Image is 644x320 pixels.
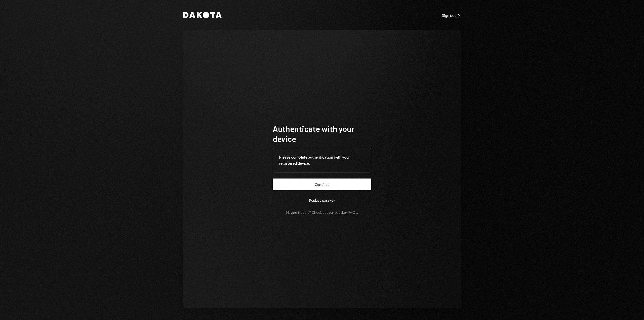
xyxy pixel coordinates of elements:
div: Please complete authentication with your registered device. [279,154,365,166]
h1: Authenticate with your device [273,124,371,144]
a: passkey FAQs [335,210,357,215]
button: Replace passkey [273,194,371,206]
div: Sign out [442,13,461,18]
a: Sign out [442,12,461,18]
div: Having trouble? Check out our . [286,210,358,215]
button: Continue [273,179,371,190]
